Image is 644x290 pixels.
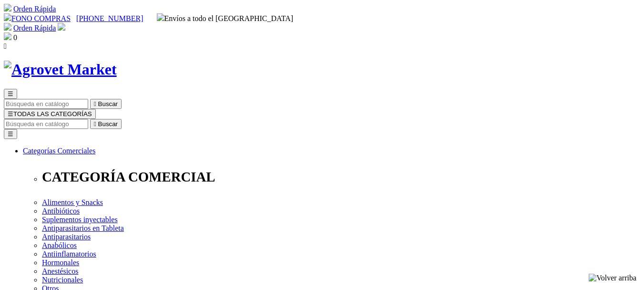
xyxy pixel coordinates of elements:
[8,110,13,118] span: ☰
[4,109,96,119] button: ☰TODAS LAS CATEGORÍAS
[94,120,96,128] i: 
[4,129,17,139] button: ☰
[98,120,118,128] span: Buscar
[58,23,65,31] img: user.svg
[157,14,294,22] span: Envíos a todo el [GEOGRAPHIC_DATA]
[4,99,88,109] input: Buscar
[58,24,65,32] a: Acceda a su cuenta de cliente
[42,169,640,185] p: CATEGORÍA COMERCIAL
[13,33,17,42] span: 0
[90,99,122,109] button:  Buscar
[4,32,11,40] img: shopping-bag.svg
[42,276,83,284] a: Nutricionales
[4,23,11,31] img: shopping-cart.svg
[42,250,96,258] a: Antiinflamatorios
[42,233,91,241] a: Antiparasitarios
[4,42,7,50] i: 
[76,14,143,22] a: [PHONE_NUMBER]
[4,119,88,129] input: Buscar
[13,24,56,32] a: Orden Rápida
[94,100,96,107] i: 
[42,215,118,224] a: Suplementos inyectables
[42,224,124,232] a: Antiparasitarios en Tableta
[42,207,80,215] a: Antibióticos
[4,4,11,11] img: shopping-cart.svg
[42,198,103,206] a: Alimentos y Snacks
[157,13,164,21] img: delivery-truck.svg
[42,258,79,267] a: Hormonales
[90,119,122,129] button:  Buscar
[4,89,17,99] button: ☰
[13,5,56,13] a: Orden Rápida
[4,61,117,78] img: Agrovet Market
[8,90,13,97] span: ☰
[589,274,636,282] img: Volver arriba
[98,100,118,107] span: Buscar
[4,14,71,22] a: FONO COMPRAS
[42,267,78,275] a: Anestésicos
[42,241,77,249] a: Anabólicos
[4,13,11,21] img: phone.svg
[23,147,95,155] a: Categorías Comerciales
